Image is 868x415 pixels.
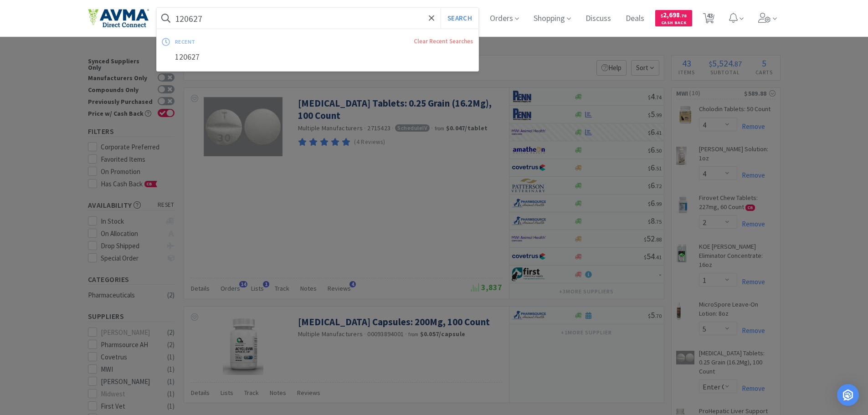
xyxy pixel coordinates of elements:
[582,15,615,23] a: Discuss
[661,13,663,19] span: $
[622,15,648,23] a: Deals
[661,20,687,26] span: Cash Back
[655,6,692,31] a: $2,698.78Cash Back
[157,49,479,66] div: 120627
[157,8,479,29] input: Search by item, sku, manufacturer, ingredient, size...
[175,35,305,49] div: recent
[661,10,687,19] span: 2,698
[441,8,478,29] button: Search
[88,9,149,28] img: e4e33dab9f054f5782a47901c742baa9_102.png
[699,15,718,24] a: 43
[680,13,687,19] span: . 78
[414,37,473,45] a: Clear Recent Searches
[837,384,859,406] div: Open Intercom Messenger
